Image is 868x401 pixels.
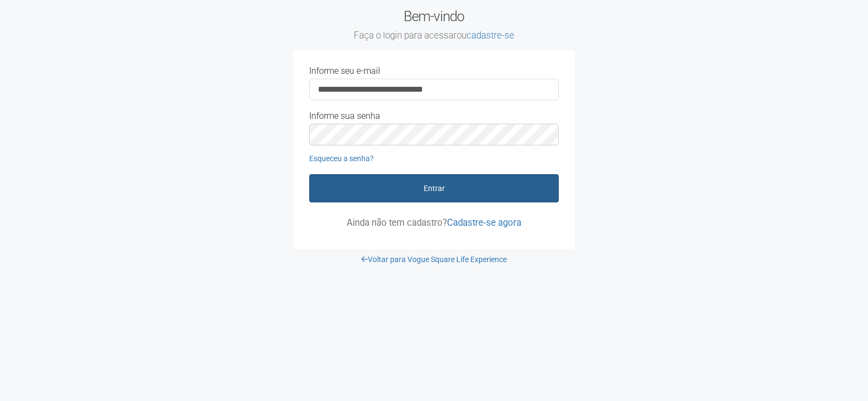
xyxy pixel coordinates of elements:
[293,8,575,42] h2: Bem-vindo
[467,30,514,41] a: cadastre-se
[309,154,374,163] a: Esqueceu a senha?
[447,217,521,228] a: Cadastre-se agora
[309,111,380,121] label: Informe sua senha
[293,30,575,42] small: Faça o login para acessar
[309,174,559,202] button: Entrar
[309,66,380,76] label: Informe seu e-mail
[361,255,507,264] a: Voltar para Vogue Square Life Experience
[309,218,559,227] p: Ainda não tem cadastro?
[457,30,514,41] span: ou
